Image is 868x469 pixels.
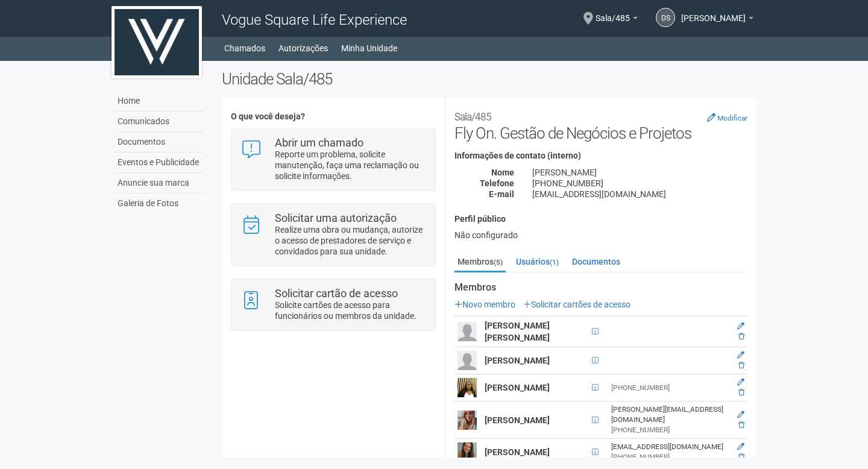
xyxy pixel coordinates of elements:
[485,383,550,392] strong: [PERSON_NAME]
[738,388,744,397] a: Excluir membro
[737,411,744,419] a: Editar membro
[523,178,756,189] div: [PHONE_NUMBER]
[275,149,426,181] p: Reporte um problema, solicite manutenção, faça uma reclamação ou solicite informações.
[275,136,363,149] strong: Abrir um chamado
[737,378,744,386] a: Editar membro
[494,258,503,266] small: (5)
[611,425,727,435] div: [PHONE_NUMBER]
[275,224,426,257] p: Realize uma obra ou mudança, autorize o acesso de prestadores de serviço e convidados para sua un...
[480,178,514,188] strong: Telefone
[241,137,426,181] a: Abrir um chamado Reporte um problema, solicite manutenção, faça uma reclamação ou solicite inform...
[115,153,204,173] a: Eventos e Publicidade
[737,351,744,359] a: Editar membro
[485,415,550,425] strong: [PERSON_NAME]
[458,351,477,370] img: user.png
[681,15,753,25] a: [PERSON_NAME]
[222,70,756,88] h2: Unidade Sala/485
[485,321,550,342] strong: [PERSON_NAME] [PERSON_NAME]
[454,151,747,160] h4: Informações de contato (interno)
[717,114,747,122] small: Modificar
[454,300,515,309] a: Novo membro
[222,11,407,28] span: Vogue Square Life Experience
[454,111,491,123] small: Sala/485
[738,361,744,370] a: Excluir membro
[458,322,477,341] img: user.png
[485,356,550,365] strong: [PERSON_NAME]
[275,287,398,300] strong: Solicitar cartão de acesso
[241,288,426,321] a: Solicitar cartão de acesso Solicite cartões de acesso para funcionários ou membros da unidade.
[707,113,747,122] a: Modificar
[224,40,265,57] a: Chamados
[489,189,514,199] strong: E-mail
[596,15,638,25] a: Sala/485
[738,421,744,429] a: Excluir membro
[738,453,744,461] a: Excluir membro
[737,442,744,451] a: Editar membro
[738,332,744,341] a: Excluir membro
[458,442,477,462] img: user.png
[611,442,727,452] div: [EMAIL_ADDRESS][DOMAIN_NAME]
[278,40,328,57] a: Autorizações
[485,447,550,457] strong: [PERSON_NAME]
[737,322,744,330] a: Editar membro
[681,2,746,23] span: Danielle Sales
[611,404,727,425] div: [PERSON_NAME][EMAIL_ADDRESS][DOMAIN_NAME]
[454,282,747,293] strong: Membros
[115,132,204,153] a: Documentos
[115,91,204,112] a: Home
[115,194,204,213] a: Galeria de Fotos
[115,173,204,194] a: Anuncie sua marca
[275,300,426,321] p: Solicite cartões de acesso para funcionários ou membros da unidade.
[596,2,630,23] span: Sala/485
[115,112,204,132] a: Comunicados
[231,112,435,121] h4: O que você deseja?
[550,258,559,266] small: (1)
[491,168,514,177] strong: Nome
[523,189,756,200] div: [EMAIL_ADDRESS][DOMAIN_NAME]
[458,411,477,430] img: user.png
[523,167,756,178] div: [PERSON_NAME]
[513,253,562,271] a: Usuários(1)
[275,212,397,224] strong: Solicitar uma autorização
[523,300,631,309] a: Solicitar cartões de acesso
[454,253,506,272] a: Membros(5)
[458,378,477,397] img: user.png
[112,6,202,78] img: logo.jpg
[341,40,397,57] a: Minha Unidade
[611,452,727,462] div: [PHONE_NUMBER]
[611,383,727,393] div: [PHONE_NUMBER]
[454,106,747,142] h2: Fly On. Gestão de Negócios e Projetos
[569,253,623,271] a: Documentos
[454,230,747,241] div: Não configurado
[241,213,426,257] a: Solicitar uma autorização Realize uma obra ou mudança, autorize o acesso de prestadores de serviç...
[454,215,747,224] h4: Perfil público
[656,8,675,27] a: DS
